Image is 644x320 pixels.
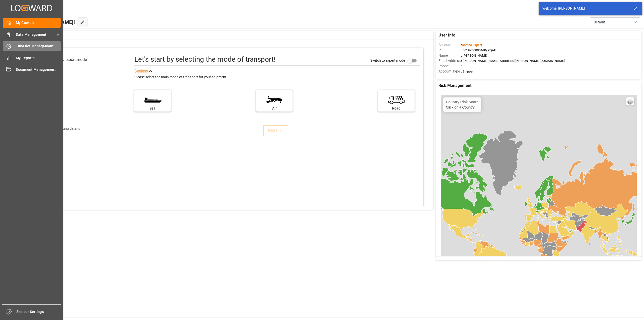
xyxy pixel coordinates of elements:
[462,43,482,47] span: Compo Expert
[48,57,87,63] div: Select transport mode
[3,18,61,28] a: My Cockpit
[446,100,478,104] h4: Country Risk Score
[263,125,288,136] button: NEXT
[16,55,61,61] span: My Reports
[438,63,461,69] span: Phone
[3,65,61,75] a: Document Management
[134,68,148,74] div: See less
[3,41,61,51] a: Timeslot Management
[446,100,478,109] div: Click on a Country
[461,43,482,47] span: :
[590,17,640,27] button: open menu
[438,32,455,38] span: User Info
[381,106,412,111] div: Road
[594,20,605,25] span: Default
[137,106,168,111] div: Sea
[16,44,61,49] span: Timeslot Management
[16,67,61,72] span: Document Management
[16,20,61,25] span: My Cockpit
[16,32,56,37] span: Data Management
[134,74,420,80] div: Please select the main mode of transport for your shipment.
[461,48,496,52] span: : 0019Y000004dKyPQAU
[461,59,565,63] span: : [PERSON_NAME][EMAIL_ADDRESS][PERSON_NAME][DOMAIN_NAME]
[461,54,488,57] span: : [PERSON_NAME]
[438,48,461,53] span: Id
[438,69,461,74] span: Account Type
[259,106,290,111] div: Air
[542,6,629,11] div: Welcome, [PERSON_NAME]
[438,83,471,89] span: Risk Management
[16,309,61,314] span: Sidebar Settings
[438,53,461,58] span: Name
[461,69,474,73] span: : Shipper
[134,54,275,65] div: Let's start by selecting the mode of transport!
[626,97,634,105] a: Layers
[268,128,283,134] div: NEXT
[3,53,61,63] a: My Reports
[438,58,461,63] span: Email Address
[49,126,80,131] div: Add shipping details
[370,58,405,62] span: Switch to expert mode
[438,42,461,48] span: Account
[461,64,465,68] span: : —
